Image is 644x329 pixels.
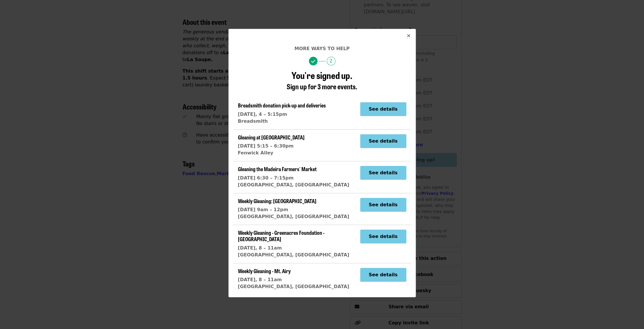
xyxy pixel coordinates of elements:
button: See details [360,230,406,243]
span: Gleaning the Madeira Farmers' Market [238,165,317,173]
div: [DATE], 4 – 5:15pm [238,111,326,118]
span: Breadsmith donation pick-up and deliveries [238,101,326,109]
a: Gleaning the Madeira Farmers' Market[DATE] 6:30 – 7:15pm[GEOGRAPHIC_DATA], [GEOGRAPHIC_DATA] [238,166,349,188]
i: check icon [311,59,315,64]
a: Gleaning at [GEOGRAPHIC_DATA][DATE] 5:15 – 6:30pmFenwick Alley [238,134,305,157]
div: Fenwick Alley [238,150,305,156]
span: 2 [327,57,335,65]
div: [GEOGRAPHIC_DATA], [GEOGRAPHIC_DATA] [238,181,349,188]
a: Weekly Gleaning - Greenacres Foundation - [GEOGRAPHIC_DATA][DATE], 8 – 11am[GEOGRAPHIC_DATA], [GE... [238,230,356,258]
a: See details [360,170,406,175]
span: Weekly Gleaning - Mt. Airy [238,267,291,275]
div: Breadsmith [238,118,326,125]
span: Sign up for 3 more events. [287,81,357,91]
div: [DATE] 9am – 12pm [238,206,349,213]
a: See details [360,106,406,112]
a: Weekly Gleaning: [GEOGRAPHIC_DATA][DATE] 9am – 12pm[GEOGRAPHIC_DATA], [GEOGRAPHIC_DATA] [238,198,349,220]
span: Gleaning at [GEOGRAPHIC_DATA] [238,133,305,141]
a: See details [360,272,406,277]
span: Weekly Gleaning - Greenacres Foundation - [GEOGRAPHIC_DATA] [238,229,324,243]
button: See details [360,166,406,180]
button: See details [360,268,406,282]
a: See details [360,234,406,239]
div: [DATE], 8 – 11am [238,245,356,252]
div: [GEOGRAPHIC_DATA], [GEOGRAPHIC_DATA] [238,283,349,290]
div: [DATE] 6:30 – 7:15pm [238,175,349,181]
a: Breadsmith donation pick-up and deliveries[DATE], 4 – 5:15pmBreadsmith [238,102,326,125]
i: times icon [407,33,410,39]
button: Close [402,29,416,43]
button: See details [360,102,406,116]
div: [DATE], 8 – 11am [238,276,349,283]
span: You're signed up. [292,68,352,82]
a: See details [360,138,406,144]
button: See details [360,198,406,212]
span: Weekly Gleaning: [GEOGRAPHIC_DATA] [238,197,316,205]
div: [GEOGRAPHIC_DATA], [GEOGRAPHIC_DATA] [238,213,349,220]
div: [GEOGRAPHIC_DATA], [GEOGRAPHIC_DATA] [238,252,356,258]
a: Weekly Gleaning - Mt. Airy[DATE], 8 – 11am[GEOGRAPHIC_DATA], [GEOGRAPHIC_DATA] [238,268,349,290]
button: See details [360,134,406,148]
a: See details [360,202,406,207]
span: More ways to help [294,46,350,51]
div: [DATE] 5:15 – 6:30pm [238,143,305,150]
